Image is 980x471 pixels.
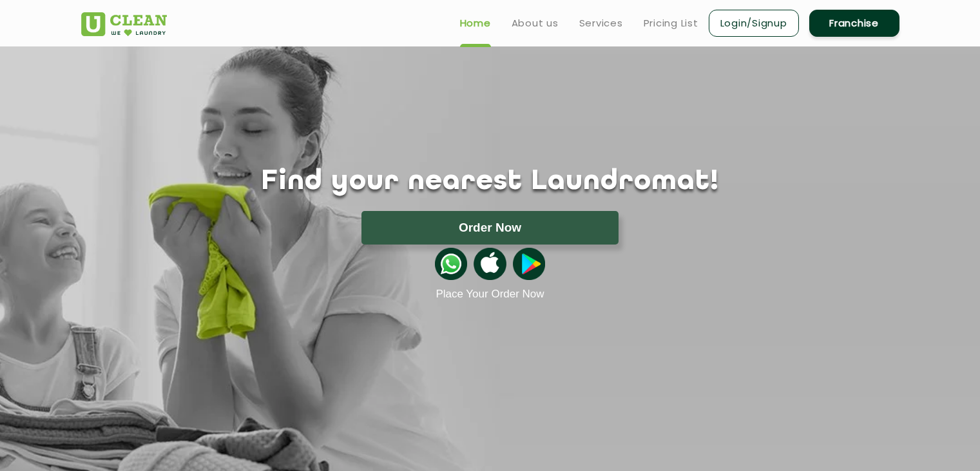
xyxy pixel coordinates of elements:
h1: Find your nearest Laundromat! [72,166,909,198]
a: Franchise [809,10,899,37]
button: Order Now [361,211,619,245]
a: Place Your Order Now [436,288,544,301]
img: UClean Laundry and Dry Cleaning [81,12,167,36]
a: Pricing List [644,15,698,31]
img: whatsappicon.png [435,248,467,280]
a: Login/Signup [709,10,799,37]
a: About us [512,15,559,31]
img: apple-icon.png [474,248,506,280]
a: Services [579,15,623,31]
img: playstoreicon.png [513,248,545,280]
a: Home [460,15,491,31]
